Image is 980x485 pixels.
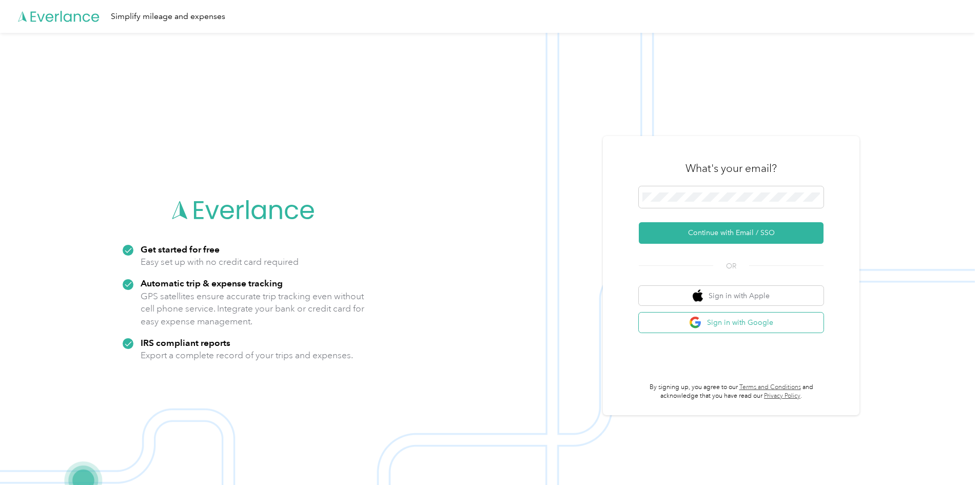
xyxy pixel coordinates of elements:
[639,383,824,401] p: By signing up, you agree to our and acknowledge that you have read our .
[639,313,824,333] button: google logoSign in with Google
[141,278,283,288] strong: Automatic trip & expense tracking
[713,261,749,271] span: OR
[685,161,777,176] h3: What's your email?
[141,244,220,255] strong: Get started for free
[693,289,703,302] img: apple logo
[739,383,801,391] a: Terms and Conditions
[639,286,824,306] button: apple logoSign in with Apple
[764,392,800,400] a: Privacy Policy
[639,222,824,244] button: Continue with Email / SSO
[111,10,225,23] div: Simplify mileage and expenses
[141,337,230,348] strong: IRS compliant reports
[141,349,353,362] p: Export a complete record of your trips and expenses.
[141,290,365,328] p: GPS satellites ensure accurate trip tracking even without cell phone service. Integrate your bank...
[689,316,702,329] img: google logo
[141,256,299,268] p: Easy set up with no credit card required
